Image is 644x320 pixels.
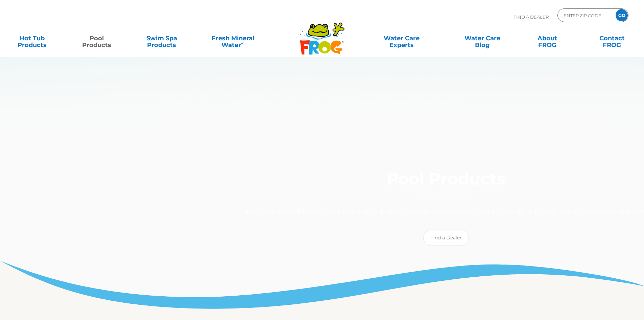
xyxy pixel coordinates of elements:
[616,9,628,21] input: GO
[457,31,507,45] a: Water CareBlog
[137,31,187,45] a: Swim SpaProducts
[587,31,637,45] a: ContactFROG
[361,31,443,45] a: Water CareExperts
[522,31,572,45] a: AboutFROG
[72,31,122,45] a: PoolProducts
[241,40,244,46] sup: ∞
[514,8,549,25] p: Find A Dealer
[423,230,469,246] a: Find a Dealer
[7,31,57,45] a: Hot TubProducts
[296,14,348,55] img: Frog Products Logo
[201,31,264,45] a: Fresh MineralWater∞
